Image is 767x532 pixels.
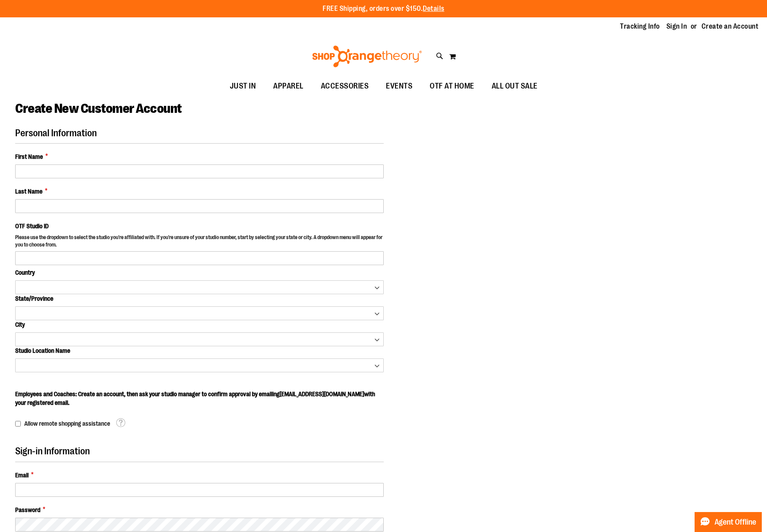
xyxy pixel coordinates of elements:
[15,391,375,406] span: Employees and Coaches: Create an account, then ask your studio manager to confirm approval by ema...
[430,76,474,96] span: OTF AT HOME
[483,76,546,96] a: ALL OUT SALE
[15,347,70,354] span: Studio Location Name
[15,506,40,514] span: Password
[715,518,756,526] span: Agent Offline
[15,234,384,251] p: Please use the dropdown to select the studio you're affiliated with. If you're unsure of your stu...
[311,46,423,67] img: Shop Orangetheory
[264,76,312,96] a: APPAREL
[230,76,256,96] span: JUST IN
[15,101,182,116] span: Create New Customer Account
[273,76,304,96] span: APPAREL
[221,76,265,96] a: JUST IN
[620,22,660,31] a: Tracking Info
[695,512,762,532] button: Agent Offline
[15,152,43,161] span: First Name
[386,76,412,96] span: EVENTS
[15,269,35,276] span: Country
[15,223,49,230] span: OTF Studio ID
[312,76,378,96] a: ACCESSORIES
[15,446,90,456] span: Sign-in Information
[377,76,421,96] a: EVENTS
[15,187,42,196] span: Last Name
[15,128,97,138] span: Personal Information
[323,4,444,14] p: FREE Shipping, orders over $150.
[492,76,538,96] span: ALL OUT SALE
[15,295,53,302] span: State/Province
[666,22,687,31] a: Sign In
[24,420,110,427] span: Allow remote shopping assistance
[321,76,369,96] span: ACCESSORIES
[421,76,483,96] a: OTF AT HOME
[702,22,759,31] a: Create an Account
[15,321,25,328] span: City
[15,471,29,479] span: Email
[423,5,444,13] a: Details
